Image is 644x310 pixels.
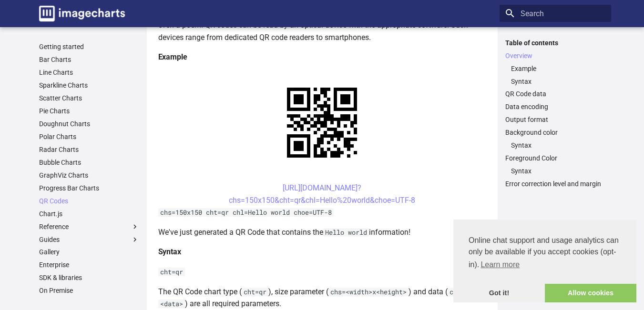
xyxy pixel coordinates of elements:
[505,128,605,137] a: Background color
[505,154,605,162] a: Foreground Color
[545,284,636,303] a: allow cookies
[39,210,139,218] a: Chart.js
[158,226,486,239] p: We've just generated a QR Code that contains the information!
[35,2,129,25] a: Image-Charts documentation
[158,246,486,258] h4: Syntax
[505,102,605,111] a: Data encoding
[511,77,605,86] a: Syntax
[39,107,139,115] a: Pie Charts
[39,235,139,244] label: Guides
[511,141,605,150] a: Syntax
[39,6,125,21] img: logo
[158,51,486,63] h4: Example
[39,55,139,64] a: Bar Charts
[270,71,374,174] img: chart
[453,284,545,303] a: dismiss cookie message
[453,220,636,302] div: cookieconsent
[39,81,139,90] a: Sparkline Charts
[511,64,605,73] a: Example
[39,197,139,205] a: QR Codes
[39,273,139,282] a: SDK & libraries
[158,208,334,217] code: chs=150x150 cht=qr chl=Hello world choe=UTF-8
[469,235,621,272] span: Online chat support and usage analytics can only be available if you accept cookies (opt-in).
[39,68,139,77] a: Line Charts
[505,115,605,124] a: Output format
[229,183,415,205] a: [URL][DOMAIN_NAME]?chs=150x150&cht=qr&chl=Hello%20world&choe=UTF-8
[39,158,139,167] a: Bubble Charts
[39,286,139,295] a: On Premise
[505,64,605,86] nav: Overview
[39,260,139,269] a: Enterprise
[39,120,139,128] a: Doughnut Charts
[242,288,268,296] code: cht=qr
[39,248,139,256] a: Gallery
[479,258,521,272] a: learn more about cookies
[505,90,605,98] a: QR Code data
[500,39,611,47] label: Table of contents
[505,180,605,188] a: Error correction level and margin
[39,145,139,154] a: Radar Charts
[505,141,605,150] nav: Background color
[511,167,605,175] a: Syntax
[39,184,139,192] a: Progress Bar Charts
[323,228,369,237] code: Hello world
[505,167,605,175] nav: Foreground Color
[39,132,139,141] a: Polar Charts
[39,222,139,231] label: Reference
[158,268,185,276] code: cht=qr
[39,42,139,51] a: Getting started
[39,171,139,180] a: GraphViz Charts
[500,5,611,22] input: Search
[500,39,611,189] nav: Table of contents
[328,288,409,296] code: chs=<width>x<height>
[158,286,486,310] p: The QR Code chart type ( ), size parameter ( ) and data ( ) are all required parameters.
[505,51,605,60] a: Overview
[39,94,139,102] a: Scatter Charts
